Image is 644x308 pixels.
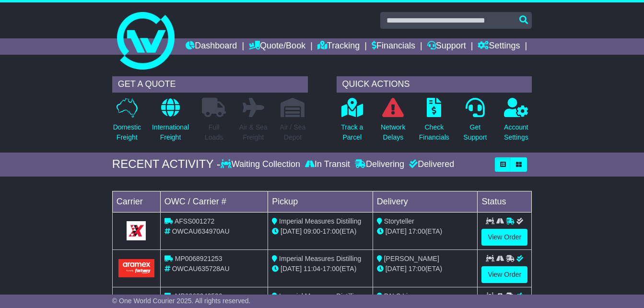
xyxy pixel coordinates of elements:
span: 17:00 [409,265,425,272]
p: Track a Parcel [341,122,363,142]
a: Support [427,38,466,55]
span: OWCAU634970AU [172,227,230,235]
span: OWCAU635728AU [172,265,230,272]
a: NetworkDelays [380,97,406,148]
div: Delivered [407,159,454,170]
a: GetSupport [463,97,487,148]
span: 17:00 [409,227,425,235]
a: Dashboard [186,38,237,55]
span: Imperial Measures Distilling [279,292,361,300]
span: [DATE] [281,265,302,272]
div: QUICK ACTIONS [337,76,532,93]
span: [PERSON_NAME] [384,255,439,262]
div: GET A QUOTE [112,76,308,93]
span: MP0068921253 [175,255,222,262]
span: Imperial Measures Distilling [279,217,361,225]
a: Quote/Book [249,38,305,55]
span: © One World Courier 2025. All rights reserved. [112,297,251,305]
p: Network Delays [381,122,405,142]
a: AccountSettings [503,97,529,148]
span: AFSS001272 [175,217,214,225]
a: View Order [481,229,527,246]
p: Air & Sea Freight [239,122,268,142]
p: Account Settings [504,122,528,142]
p: International Freight [152,122,189,142]
div: - (ETA) [272,264,369,274]
a: DomesticFreight [113,97,141,148]
span: MP0068940536 [175,292,222,300]
a: Financials [372,38,415,55]
span: [DATE] [386,265,407,272]
div: (ETA) [377,226,474,237]
span: 11:04 [304,265,320,272]
span: 17:00 [323,227,340,235]
span: [DATE] [281,227,302,235]
p: Check Financials [419,122,449,142]
td: Pickup [268,191,373,212]
p: Full Loads [202,122,226,142]
div: - (ETA) [272,226,369,237]
a: CheckFinancials [419,97,450,148]
div: Waiting Collection [221,159,303,170]
td: Delivery [373,191,478,212]
a: InternationalFreight [152,97,189,148]
div: In Transit [303,159,352,170]
a: Settings [478,38,520,55]
div: RECENT ACTIVITY - [112,157,221,171]
td: Carrier [112,191,160,212]
td: Status [478,191,532,212]
td: OWC / Carrier # [160,191,268,212]
img: Aramex.png [118,259,154,277]
a: View Order [481,266,527,283]
span: [DATE] [386,227,407,235]
p: Get Support [463,122,487,142]
span: PALS Liquor [384,292,422,300]
p: Air / Sea Depot [280,122,306,142]
div: Delivering [352,159,407,170]
span: Imperial Measures Distilling [279,255,361,262]
span: 17:00 [323,265,340,272]
a: Tracking [317,38,360,55]
p: Domestic Freight [113,122,141,142]
a: Track aParcel [340,97,363,148]
span: 09:00 [304,227,320,235]
span: Storyteller [384,217,414,225]
div: (ETA) [377,264,474,274]
img: GetCarrierServiceLogo [127,221,146,240]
